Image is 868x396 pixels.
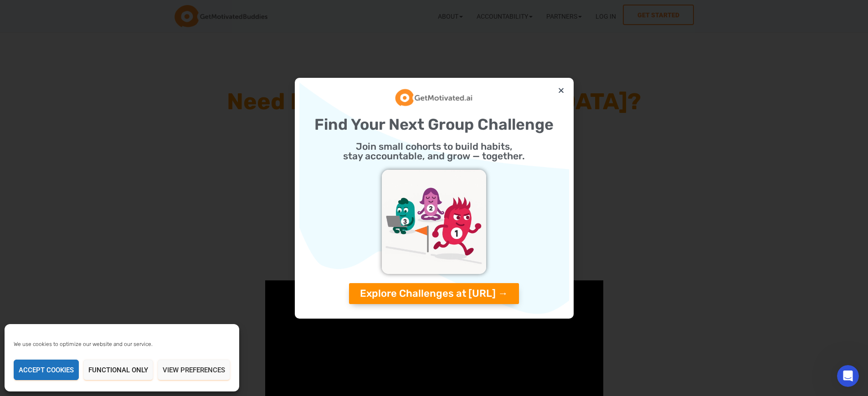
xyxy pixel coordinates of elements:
[395,87,473,108] img: GetMotivatedAI Logo
[360,289,508,299] span: Explore Challenges at [URL] →
[304,117,565,132] h2: Find Your Next Group Challenge
[349,283,519,304] a: Explore Challenges at [URL] →
[158,360,230,380] button: View preferences
[14,360,79,380] button: Accept cookies
[837,365,859,387] iframe: Intercom live chat
[14,340,204,348] div: We use cookies to optimize our website and our service.
[304,142,565,161] h2: Join small cohorts to build habits, stay accountable, and grow — together.
[558,87,565,94] a: Close
[83,360,153,380] button: Functional only
[382,170,486,274] img: challenges_getmotivatedAI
